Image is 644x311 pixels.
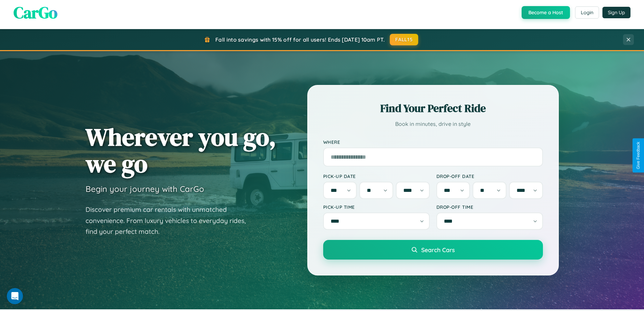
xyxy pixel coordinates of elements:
span: CarGo [14,1,57,24]
span: Search Cars [421,246,455,253]
label: Drop-off Date [436,173,543,179]
h3: Begin your journey with CarGo [86,184,204,194]
label: Pick-up Date [323,173,430,179]
p: Book in minutes, drive in style [323,119,543,129]
button: FALL15 [390,34,418,45]
label: Pick-up Time [323,204,430,210]
button: Become a Host [522,6,570,19]
button: Search Cars [323,240,543,260]
div: Give Feedback [636,142,641,169]
button: Login [575,6,599,19]
p: Discover premium car rentals with unmatched convenience. From luxury vehicles to everyday rides, ... [86,204,255,237]
label: Drop-off Time [436,204,543,210]
h2: Find Your Perfect Ride [323,101,543,116]
h1: Wherever you go, we go [86,124,276,177]
label: Where [323,139,543,145]
button: Sign Up [602,7,630,18]
span: Fall into savings with 15% off for all users! Ends [DATE] 10am PT. [215,36,385,43]
iframe: Intercom live chat [7,288,23,304]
